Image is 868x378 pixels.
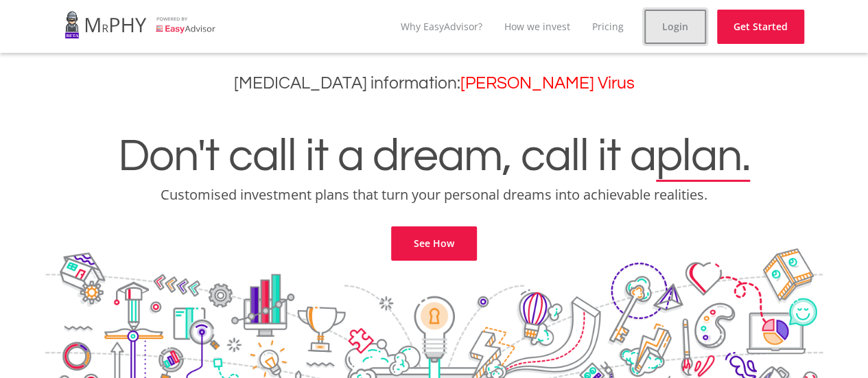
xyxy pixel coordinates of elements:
a: Login [644,10,706,44]
a: See How [391,226,477,261]
a: How we invest [504,20,570,33]
a: Pricing [592,20,624,33]
span: plan. [656,133,750,180]
p: Customised investment plans that turn your personal dreams into achievable realities. [10,185,858,204]
h1: Don't call it a dream, call it a [10,133,858,180]
a: Get Started [717,10,804,44]
a: Why EasyAdvisor? [401,20,482,33]
h3: [MEDICAL_DATA] information: [10,73,858,93]
a: [PERSON_NAME] Virus [460,75,635,92]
